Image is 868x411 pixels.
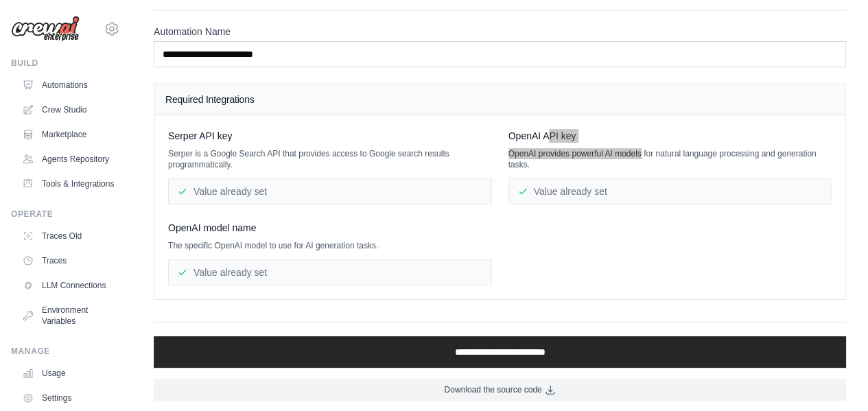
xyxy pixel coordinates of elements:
[154,25,846,38] label: Automation Name
[11,209,120,220] div: Operate
[444,384,541,395] span: Download the source code
[11,16,80,42] img: Logo
[508,148,832,170] p: OpenAI provides powerful AI models for natural language processing and generation tasks.
[16,148,120,170] a: Agents Repository
[168,178,492,204] div: Value already set
[16,74,120,96] a: Automations
[168,240,492,251] p: The specific OpenAI model to use for AI generation tasks.
[16,362,120,384] a: Usage
[508,129,576,143] span: OpenAI API key
[168,148,492,170] p: Serper is a Google Search API that provides access to Google search results programmatically.
[16,173,120,195] a: Tools & Integrations
[16,225,120,247] a: Traces Old
[11,58,120,69] div: Build
[508,178,832,204] div: Value already set
[168,259,492,285] div: Value already set
[16,99,120,121] a: Crew Studio
[154,379,846,401] a: Download the source code
[168,221,256,235] span: OpenAI model name
[16,124,120,145] a: Marketplace
[16,299,120,332] a: Environment Variables
[11,346,120,357] div: Manage
[16,387,120,409] a: Settings
[165,93,834,106] h4: Required Integrations
[168,129,232,143] span: Serper API key
[16,250,120,272] a: Traces
[16,274,120,296] a: LLM Connections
